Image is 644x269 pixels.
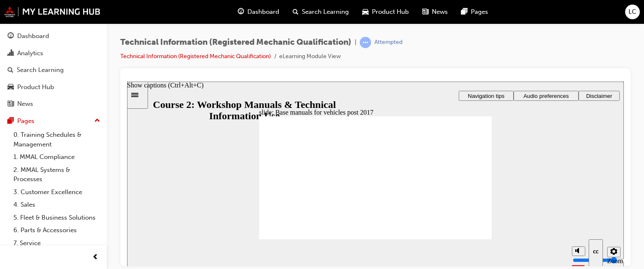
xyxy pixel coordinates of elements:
span: chart-icon [8,50,14,57]
div: Search Learning [17,65,64,75]
span: Search Learning [302,7,349,17]
span: guage-icon [238,7,244,17]
a: guage-iconDashboard [231,3,286,20]
span: Technical Information (Registered Mechanic Qualification) [120,38,351,47]
button: Show captions (Ctrl+Alt+C) [462,158,476,185]
li: eLearning Module View [279,52,341,61]
span: prev-icon [92,252,99,263]
button: Settings [480,165,493,176]
input: volume [446,175,500,182]
span: Pages [471,7,488,17]
a: Analytics [3,46,104,61]
span: learningRecordVerb_ATTEMPT-icon [360,37,371,48]
span: car-icon [8,84,14,91]
span: news-icon [422,7,428,17]
a: 2. MMAL Systems & Processes [10,164,104,186]
label: Zoom to fit [480,176,496,198]
div: Dashboard [17,31,49,41]
span: guage-icon [8,33,14,40]
img: mmal [4,6,101,17]
button: LC [625,5,640,19]
a: search-iconSearch Learning [286,3,356,20]
div: misc controls [441,158,493,185]
span: car-icon [362,7,369,17]
a: 1. MMAL Compliance [10,151,104,164]
button: Navigation tips [332,9,387,19]
span: | [355,38,356,47]
button: Mute (Ctrl+Alt+M) [445,165,458,174]
a: 7. Service [10,237,104,250]
a: 6. Parts & Accessories [10,224,104,237]
div: Pages [17,116,34,126]
a: 5. Fleet & Business Solutions [10,211,104,224]
span: Navigation tips [341,11,377,18]
span: search-icon [293,7,299,17]
span: news-icon [8,100,14,108]
a: Dashboard [3,28,104,44]
span: Product Hub [372,7,409,17]
span: pages-icon [8,118,14,125]
a: car-iconProduct Hub [356,3,415,20]
a: 3. Customer Excellence [10,186,104,199]
button: Pages [3,113,104,129]
span: up-icon [94,115,100,126]
a: pages-iconPages [454,3,495,20]
a: 4. Sales [10,198,104,211]
span: Audio preferences [396,11,441,18]
a: Technical Information (Registered Mechanic Qualification) [120,53,271,60]
button: Disclaimer [452,9,493,19]
span: Disclaimer [459,11,485,18]
a: news-iconNews [415,3,454,20]
a: News [3,96,104,112]
div: Product Hub [17,82,54,92]
span: News [432,7,448,17]
button: DashboardAnalyticsSearch LearningProduct HubNews [3,27,104,113]
div: Analytics [17,49,43,58]
span: Dashboard [247,7,279,17]
span: LC [628,7,636,17]
span: search-icon [8,67,13,74]
button: Audio preferences [387,9,452,19]
div: Attempted [374,38,402,46]
span: pages-icon [461,7,467,17]
div: News [17,99,33,109]
a: 0. Training Schedules & Management [10,128,104,151]
a: Product Hub [3,79,104,95]
a: Search Learning [3,62,104,78]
